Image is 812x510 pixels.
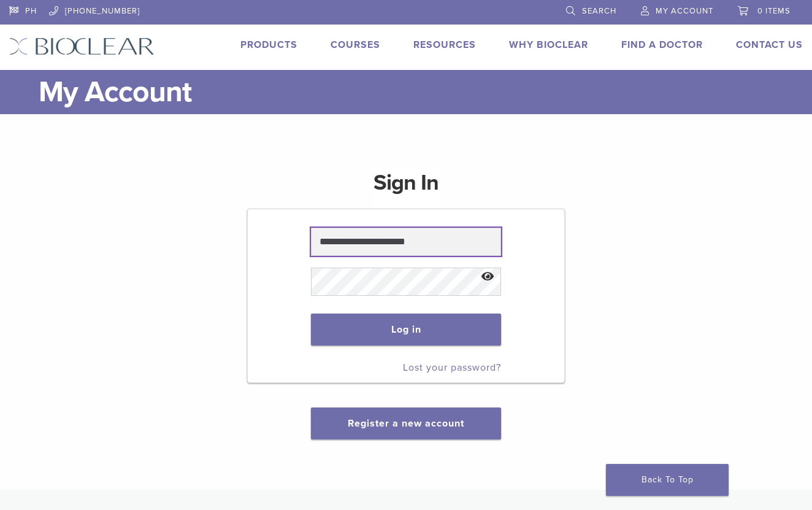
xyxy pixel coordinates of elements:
[757,6,791,16] span: 0 items
[9,37,155,55] img: Bioclear
[311,408,502,439] button: Register a new account
[240,39,297,51] a: Products
[373,168,439,207] h1: Sign In
[474,261,500,293] button: Show password
[582,6,616,16] span: Search
[736,39,803,51] a: Contact Us
[509,39,588,51] a: Why Bioclear
[403,361,501,374] a: Lost your password?
[39,70,803,114] h1: My Account
[311,314,500,346] button: Log in
[606,464,729,496] a: Back To Top
[331,39,380,51] a: Courses
[621,39,703,51] a: Find A Doctor
[348,417,464,430] a: Register a new account
[413,39,476,51] a: Resources
[656,6,713,16] span: My Account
